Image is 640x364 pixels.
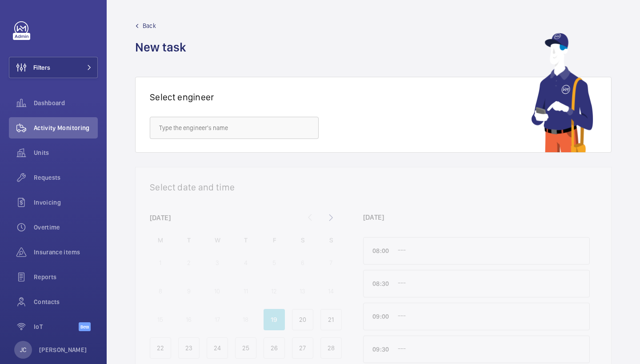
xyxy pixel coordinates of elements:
span: Reports [34,273,98,281]
p: JC [20,345,26,354]
h1: Select engineer [150,91,214,103]
button: Filters [9,57,98,78]
span: IoT [34,322,79,331]
span: Overtime [34,223,98,232]
span: Units [34,148,98,157]
span: Back [143,21,156,30]
span: Filters [33,63,50,72]
p: [PERSON_NAME] [39,345,87,354]
input: Type the engineer's name [150,117,319,139]
span: Dashboard [34,99,98,107]
span: Contacts [34,297,98,306]
img: mechanic using app [531,33,593,152]
span: Requests [34,173,98,182]
h1: New task [135,39,192,55]
span: Activity Monitoring [34,123,98,132]
span: Insurance items [34,248,98,257]
span: Invoicing [34,198,98,207]
span: Beta [79,322,91,331]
